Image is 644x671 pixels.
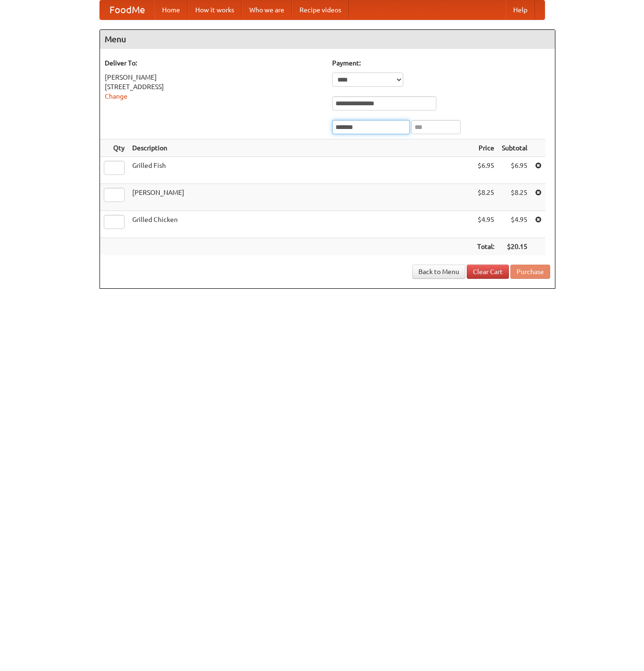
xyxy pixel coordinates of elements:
[154,0,188,19] a: Home
[498,211,531,238] td: $4.95
[498,184,531,211] td: $8.25
[473,211,498,238] td: $4.95
[473,238,498,256] th: Total:
[510,265,550,279] button: Purchase
[128,157,473,184] td: Grilled Fish
[100,139,128,157] th: Qty
[412,265,465,279] a: Back to Menu
[292,0,349,19] a: Recipe videos
[105,92,127,100] a: Change
[498,157,531,184] td: $6.95
[105,58,323,68] h5: Deliver To:
[506,0,535,19] a: Help
[473,139,498,157] th: Price
[242,0,292,19] a: Who we are
[473,157,498,184] td: $6.95
[128,139,473,157] th: Description
[105,73,323,82] div: [PERSON_NAME]
[100,30,555,49] h4: Menu
[105,82,323,92] div: [STREET_ADDRESS]
[188,0,242,19] a: How it works
[473,184,498,211] td: $8.25
[128,184,473,211] td: [PERSON_NAME]
[100,0,154,19] a: FoodMe
[498,139,531,157] th: Subtotal
[332,58,550,68] h5: Payment:
[498,238,531,256] th: $20.15
[467,265,509,279] a: Clear Cart
[128,211,473,238] td: Grilled Chicken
